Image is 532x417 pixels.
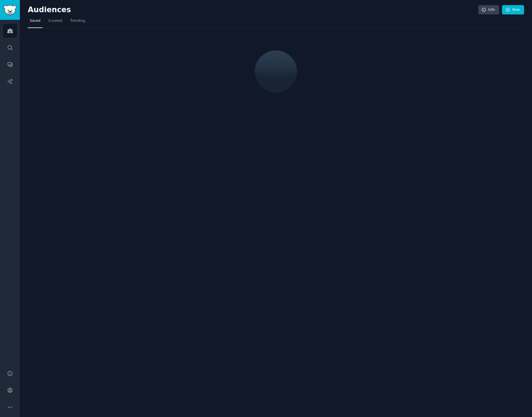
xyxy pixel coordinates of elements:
[30,18,41,24] span: Saved
[3,5,16,15] img: GummySearch logo
[68,16,87,28] a: Trending
[46,16,64,28] a: Curated
[70,18,85,24] span: Trending
[28,5,478,14] h2: Audiences
[48,18,62,24] span: Curated
[502,5,524,15] a: New
[478,5,499,15] a: Info
[28,16,42,28] a: Saved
